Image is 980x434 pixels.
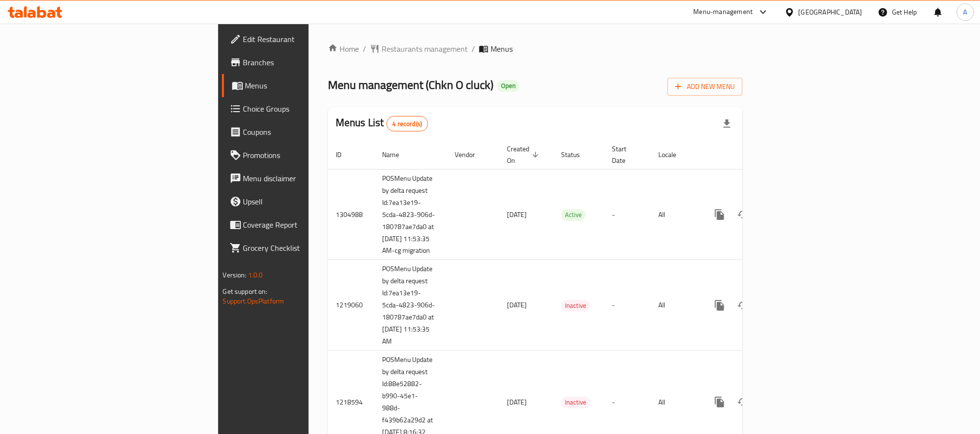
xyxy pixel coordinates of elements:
div: Open [497,80,520,92]
div: Menu-management [694,6,753,18]
span: 4 record(s) [387,119,428,129]
span: 1.0.0 [248,269,263,281]
a: Menu disclaimer [222,167,382,190]
span: Menus [490,43,513,55]
div: Inactive [561,397,590,408]
a: Branches [222,51,382,74]
span: Grocery Checklist [243,242,374,254]
span: Vendor [455,149,488,160]
span: ID [336,149,354,160]
a: Support.OpsPlatform [223,295,284,307]
a: Upsell [222,190,382,213]
button: Change Status [731,203,755,226]
span: Branches [243,57,374,68]
span: Choice Groups [243,103,374,115]
td: All [651,169,700,260]
span: [DATE] [507,396,527,408]
td: - [604,169,651,260]
span: Active [561,209,586,220]
button: more [708,391,731,414]
a: Choice Groups [222,97,382,120]
button: Add New Menu [668,78,742,96]
button: more [708,203,731,226]
a: Coverage Report [222,213,382,236]
div: Total records count [386,116,429,131]
span: Menu management ( Chkn O cluck ) [328,74,493,96]
div: Export file [715,112,739,135]
td: POSMenu Update by delta request Id:7ea13e19-5cda-4823-906d-180787ae7da0 at [DATE] 11:53:35 AM [374,260,447,351]
button: Change Status [731,391,755,414]
span: Name [382,149,412,160]
span: Restaurants management [382,43,468,55]
td: POSMenu Update by delta request Id:7ea13e19-5cda-4823-906d-180787ae7da0 at [DATE] 11:53:35 AM-cg ... [374,169,447,260]
h2: Menus List [336,116,428,131]
span: Status [561,149,593,160]
span: Menus [245,80,374,91]
button: more [708,294,731,317]
span: Menu disclaimer [243,173,374,184]
span: Locale [658,149,689,160]
a: Edit Restaurant [222,28,382,51]
span: Created On [507,143,542,166]
td: All [651,260,700,351]
span: Version: [223,269,247,281]
span: Edit Restaurant [243,33,374,45]
th: Actions [700,140,809,170]
span: Start Date [612,143,639,166]
button: Change Status [731,294,755,317]
span: Coverage Report [243,219,374,231]
a: Grocery Checklist [222,236,382,260]
a: Promotions [222,144,382,167]
span: Inactive [561,300,590,311]
span: Open [497,82,520,90]
span: [DATE] [507,208,527,221]
span: Inactive [561,397,590,408]
span: Get support on: [223,285,267,298]
a: Coupons [222,120,382,144]
span: Upsell [243,196,374,207]
a: Menus [222,74,382,97]
div: Inactive [561,300,590,312]
span: A [964,7,967,17]
li: / [472,43,475,55]
span: [DATE] [507,299,527,311]
nav: breadcrumb [328,43,742,55]
div: [GEOGRAPHIC_DATA] [799,7,862,17]
span: Add New Menu [675,81,735,93]
span: Coupons [243,126,374,138]
span: Promotions [243,149,374,161]
a: Restaurants management [370,43,468,55]
td: - [604,260,651,351]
